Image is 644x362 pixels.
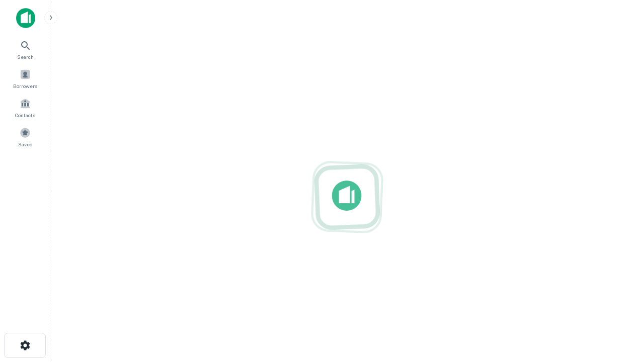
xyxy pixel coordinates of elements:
a: Borrowers [3,65,47,92]
a: Saved [3,123,47,150]
span: Borrowers [13,82,37,90]
a: Search [3,36,47,63]
span: Saved [18,140,33,148]
img: capitalize-icon.png [16,8,35,28]
span: Contacts [15,111,35,119]
iframe: Chat Widget [594,282,644,330]
a: Contacts [3,94,47,121]
span: Search [17,53,34,61]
